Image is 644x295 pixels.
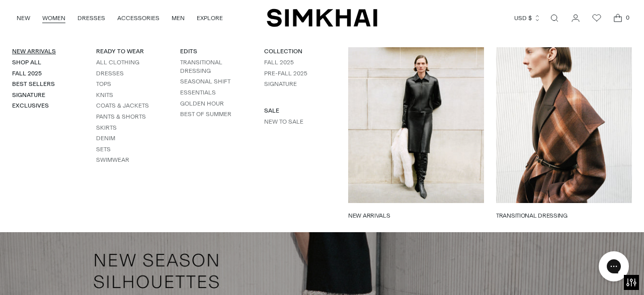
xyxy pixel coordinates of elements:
[172,7,185,29] a: MEN
[623,13,632,22] span: 0
[608,8,628,28] a: Open cart modal
[42,7,65,29] a: WOMEN
[197,7,223,29] a: EXPLORE
[594,248,634,285] iframe: Gorgias live chat messenger
[267,8,377,28] a: SIMKHAI
[77,7,105,29] a: DRESSES
[117,7,159,29] a: ACCESSORIES
[8,257,101,287] iframe: Sign Up via Text for Offers
[17,7,30,29] a: NEW
[587,8,607,28] a: Wishlist
[566,8,586,28] a: Go to the account page
[544,8,565,28] a: Open search modal
[514,7,541,29] button: USD $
